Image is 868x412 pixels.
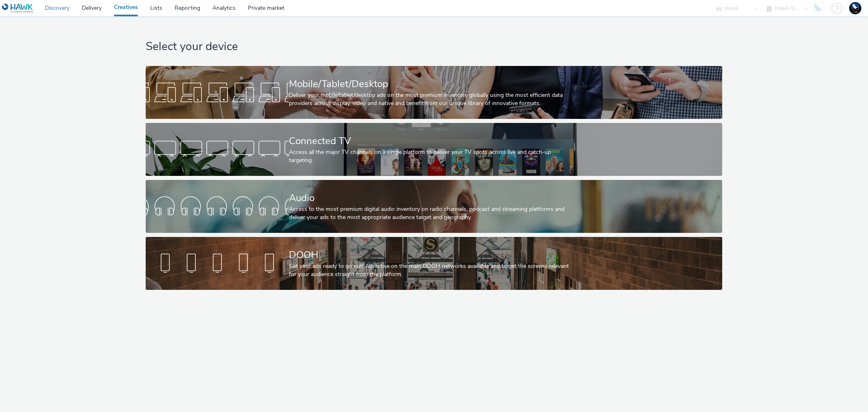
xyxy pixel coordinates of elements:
[812,2,827,15] a: Hawk Academy
[812,2,824,15] img: Hawk Academy
[2,3,33,13] img: undefined Logo
[289,134,576,148] div: Connected TV
[289,248,576,262] div: DOOH
[289,191,576,205] div: Audio
[146,123,722,176] a: Connected TVAccess all the major TV channels on a single platform to deliver your TV spots across...
[849,2,861,14] img: Support Hawk
[146,180,722,233] a: AudioAccess to the most premium digital audio inventory on radio channels, podcast and streaming ...
[146,237,722,290] a: DOOHGet your ads ready to go out! Advertise on the main DOOH networks available and target the sc...
[289,77,576,91] div: Mobile/Tablet/Desktop
[146,66,722,119] a: Mobile/Tablet/DesktopDeliver your mobile/tablet/desktop ads on the most premium inventory globall...
[289,91,576,108] div: Deliver your mobile/tablet/desktop ads on the most premium inventory globally using the most effi...
[146,39,722,55] h1: Select your device
[289,148,576,165] div: Access all the major TV channels on a single platform to deliver your TV spots across live and ca...
[289,262,576,279] div: Get your ads ready to go out! Advertise on the main DOOH networks available and target the screen...
[289,205,576,222] div: Access to the most premium digital audio inventory on radio channels, podcast and streaming platf...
